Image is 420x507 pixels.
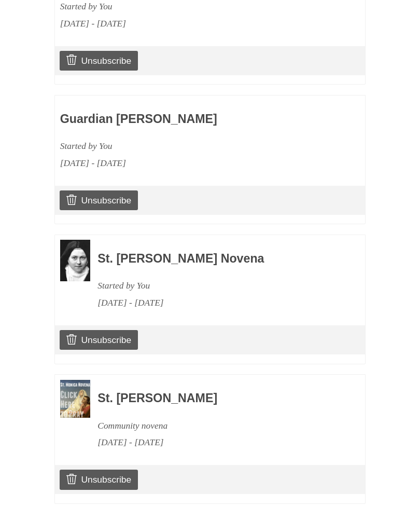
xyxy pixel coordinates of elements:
[60,470,138,489] a: Unsubscribe
[97,294,337,311] div: [DATE] - [DATE]
[60,380,90,418] img: Novena image
[60,240,90,281] img: Novena image
[60,15,300,32] div: [DATE] - [DATE]
[97,392,337,405] h3: St. [PERSON_NAME]
[97,277,337,294] div: Started by You
[97,434,337,451] div: [DATE] - [DATE]
[97,417,337,434] div: Community novena
[60,190,138,210] a: Unsubscribe
[60,51,138,71] a: Unsubscribe
[60,155,300,172] div: [DATE] - [DATE]
[60,113,300,126] h3: Guardian [PERSON_NAME]
[97,252,337,266] h3: St. [PERSON_NAME] Novena
[60,330,138,350] a: Unsubscribe
[60,138,300,155] div: Started by You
